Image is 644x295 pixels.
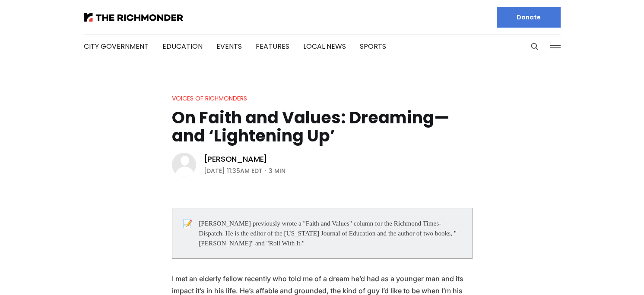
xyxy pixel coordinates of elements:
[497,7,561,28] a: Donate
[183,219,199,248] div: 📝
[84,13,183,22] img: The Richmonder
[199,219,461,248] div: [PERSON_NAME] previously wrote a "Faith and Values" column for the Richmond Times-Dispatch. He is...
[256,41,289,51] a: Features
[204,166,263,176] time: [DATE] 11:35AM EDT
[84,41,149,51] a: City Government
[360,41,386,51] a: Sports
[204,154,268,164] a: [PERSON_NAME]
[172,109,473,145] h1: On Faith and Values: Dreaming— and ‘Lightening Up’
[172,94,247,103] a: Voices of Richmonders
[303,41,346,51] a: Local News
[571,253,644,295] iframe: portal-trigger
[528,40,541,53] button: Search this site
[269,166,286,176] span: 3 min
[162,41,203,51] a: Education
[216,41,242,51] a: Events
